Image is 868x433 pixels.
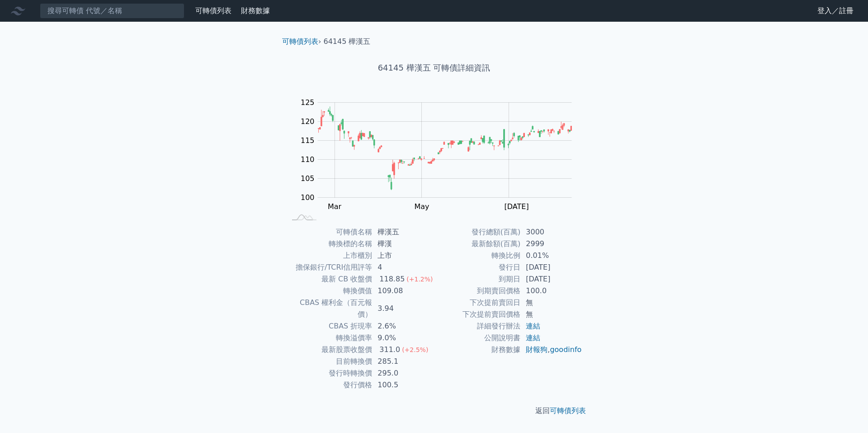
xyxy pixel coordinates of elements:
[434,320,520,332] td: 詳細發行辦法
[286,262,372,273] td: 擔保銀行/TCRI信用評等
[286,238,372,250] td: 轉換標的名稱
[372,356,434,367] td: 285.1
[550,406,586,415] a: 可轉債列表
[520,262,582,273] td: [DATE]
[372,238,434,250] td: 樺漢
[434,344,520,356] td: 財務數據
[520,250,582,262] td: 0.01%
[286,379,372,391] td: 發行價格
[328,202,342,211] tspan: Mar
[550,345,581,354] a: goodinfo
[372,367,434,379] td: 295.0
[526,345,547,354] a: 財報狗
[434,226,520,238] td: 發行總額(百萬)
[324,36,371,47] li: 64145 樺漢五
[372,332,434,344] td: 9.0%
[275,405,593,416] p: 返回
[301,136,315,145] tspan: 115
[434,238,520,250] td: 最新餘額(百萬)
[372,262,434,273] td: 4
[301,174,315,183] tspan: 105
[406,276,433,283] span: (+1.2%)
[296,98,585,211] g: Chart
[434,250,520,262] td: 轉換比例
[286,356,372,367] td: 目前轉換價
[286,367,372,379] td: 發行時轉換價
[286,320,372,332] td: CBAS 折現率
[434,285,520,297] td: 到期賣回價格
[301,98,315,107] tspan: 125
[372,226,434,238] td: 樺漢五
[505,202,529,211] tspan: [DATE]
[414,202,429,211] tspan: May
[286,297,372,320] td: CBAS 權利金（百元報價）
[282,36,321,47] li: ›
[520,226,582,238] td: 3000
[520,297,582,309] td: 無
[372,320,434,332] td: 2.6%
[434,262,520,273] td: 發行日
[434,332,520,344] td: 公開說明書
[434,273,520,285] td: 到期日
[286,250,372,262] td: 上市櫃別
[40,3,184,19] input: 搜尋可轉債 代號／名稱
[372,285,434,297] td: 109.08
[377,344,402,356] div: 311.0
[526,333,540,342] a: 連結
[286,332,372,344] td: 轉換溢價率
[372,379,434,391] td: 100.5
[520,238,582,250] td: 2999
[286,226,372,238] td: 可轉債名稱
[301,193,315,202] tspan: 100
[434,297,520,309] td: 下次提前賣回日
[520,344,582,356] td: ,
[286,285,372,297] td: 轉換價值
[810,4,861,18] a: 登入／註冊
[402,346,428,353] span: (+2.5%)
[377,273,406,285] div: 118.85
[372,250,434,262] td: 上市
[282,37,318,46] a: 可轉債列表
[275,62,593,74] h1: 64145 樺漢五 可轉債詳細資訊
[520,273,582,285] td: [DATE]
[195,6,231,15] a: 可轉債列表
[286,344,372,356] td: 最新股票收盤價
[520,285,582,297] td: 100.0
[301,117,315,126] tspan: 120
[520,309,582,320] td: 無
[286,273,372,285] td: 最新 CB 收盤價
[301,155,315,164] tspan: 110
[241,6,270,15] a: 財務數據
[372,297,434,320] td: 3.94
[526,322,540,330] a: 連結
[434,309,520,320] td: 下次提前賣回價格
